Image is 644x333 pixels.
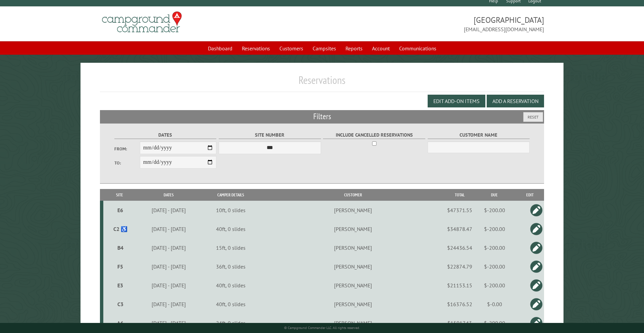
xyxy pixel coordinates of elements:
label: Include Cancelled Reservations [323,131,425,139]
td: $-200.00 [473,238,516,257]
td: $21153.15 [446,276,473,295]
th: Edit [516,189,544,201]
td: $-200.00 [473,314,516,332]
td: $22874.79 [446,257,473,276]
td: $15917.43 [446,314,473,332]
span: [GEOGRAPHIC_DATA] [EMAIL_ADDRESS][DOMAIN_NAME] [322,14,544,33]
td: [PERSON_NAME] [260,201,446,220]
td: 15ft, 0 slides [202,238,260,257]
div: C2 ♿ [106,226,135,232]
td: 24ft, 0 slides [202,314,260,332]
div: [DATE] - [DATE] [137,320,201,326]
button: Edit Add-on Items [428,95,485,107]
div: B4 [106,244,135,251]
td: [PERSON_NAME] [260,220,446,238]
td: [PERSON_NAME] [260,276,446,295]
a: Dashboard [204,42,236,55]
div: [DATE] - [DATE] [137,244,201,251]
td: $16376.52 [446,295,473,314]
label: To: [114,160,140,166]
a: Account [368,42,394,55]
a: Campsites [309,42,340,55]
td: 36ft, 0 slides [202,257,260,276]
div: E3 [106,282,135,289]
h1: Reservations [100,74,544,92]
a: Customers [275,42,307,55]
th: Site [103,189,136,201]
td: $34878.47 [446,220,473,238]
th: Camper Details [202,189,260,201]
th: Dates [136,189,202,201]
div: F5 [106,263,135,270]
div: [DATE] - [DATE] [137,226,201,232]
a: Reports [341,42,367,55]
th: Total [446,189,473,201]
td: $47371.55 [446,201,473,220]
div: [DATE] - [DATE] [137,263,201,270]
td: 40ft, 0 slides [202,220,260,238]
a: Communications [395,42,440,55]
td: [PERSON_NAME] [260,238,446,257]
td: 40ft, 0 slides [202,276,260,295]
img: Campground Commander [100,9,184,35]
td: 40ft, 0 slides [202,295,260,314]
label: From: [114,146,140,152]
td: 10ft, 0 slides [202,201,260,220]
h2: Filters [100,110,544,123]
label: Customer Name [428,131,530,139]
div: A6 [106,320,135,326]
td: [PERSON_NAME] [260,257,446,276]
td: [PERSON_NAME] [260,295,446,314]
td: $-200.00 [473,257,516,276]
div: [DATE] - [DATE] [137,282,201,289]
div: C3 [106,301,135,307]
label: Dates [114,131,217,139]
div: [DATE] - [DATE] [137,301,201,307]
button: Reset [523,112,543,122]
div: E6 [106,207,135,213]
th: Due [473,189,516,201]
th: Customer [260,189,446,201]
td: $-0.00 [473,295,516,314]
td: $-200.00 [473,276,516,295]
td: $-200.00 [473,201,516,220]
a: Reservations [238,42,274,55]
small: © Campground Commander LLC. All rights reserved. [284,326,360,330]
td: [PERSON_NAME] [260,314,446,332]
td: $-200.00 [473,220,516,238]
div: [DATE] - [DATE] [137,207,201,213]
label: Site Number [219,131,321,139]
button: Add a Reservation [487,95,544,107]
td: $24436.54 [446,238,473,257]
